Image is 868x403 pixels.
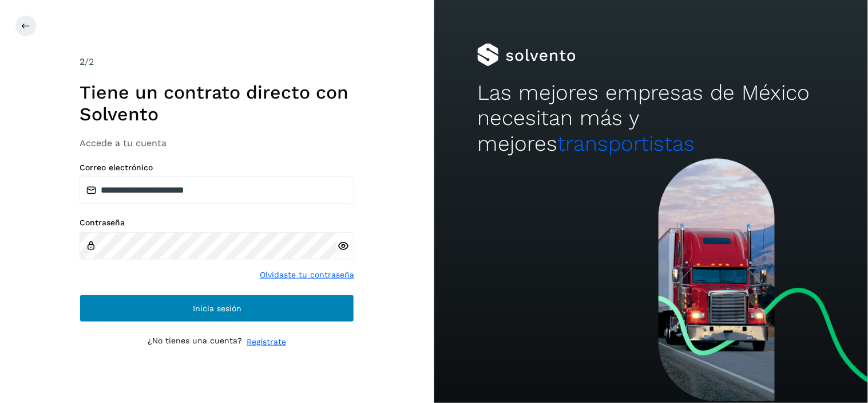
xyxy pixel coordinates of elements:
[80,81,354,126] h1: Tiene un contrato directo con Solvento
[80,295,354,322] button: Inicia sesión
[80,163,354,173] label: Correo electrónico
[557,131,695,156] span: transportistas
[148,336,242,348] p: ¿No tienes una cuenta?
[477,80,825,156] h2: Las mejores empresas de México necesitan más y mejores
[260,269,354,281] a: Olvidaste tu contraseña
[80,55,354,69] div: /2
[80,138,354,148] h3: Accede a tu cuenta
[80,218,354,228] label: Contraseña
[80,56,85,67] span: 2
[247,336,286,348] a: Regístrate
[193,304,241,312] span: Inicia sesión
